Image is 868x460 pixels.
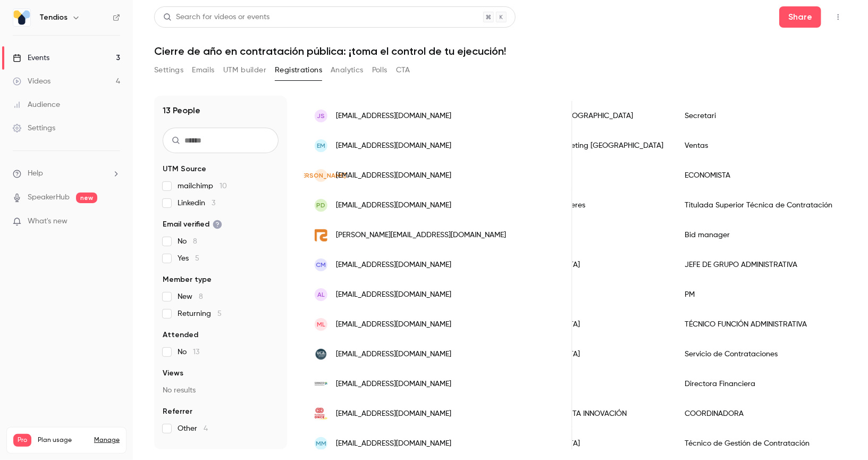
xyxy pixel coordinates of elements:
[336,319,451,330] span: [EMAIL_ADDRESS][DOMAIN_NAME]
[336,111,451,122] span: [EMAIL_ADDRESS][DOMAIN_NAME]
[674,101,843,131] div: Secretari
[336,408,451,420] span: [EMAIL_ADDRESS][DOMAIN_NAME]
[496,190,674,220] div: Instituto de las Mujeres
[336,200,451,211] span: [EMAIL_ADDRESS][DOMAIN_NAME]
[674,280,843,310] div: PM
[496,280,674,310] div: LR
[178,347,199,357] span: No
[204,425,208,432] span: 4
[316,260,326,270] span: CM
[496,429,674,458] div: [GEOGRAPHIC_DATA]
[94,436,120,445] a: Manage
[223,62,266,79] button: UTM builder
[13,53,49,63] div: Events
[178,291,203,302] span: New
[674,220,843,250] div: Bid manager
[317,200,326,210] span: Pd
[331,62,364,79] button: Analytics
[496,101,674,131] div: Ajuntament de [GEOGRAPHIC_DATA]
[336,438,451,449] span: [EMAIL_ADDRESS][DOMAIN_NAME]
[154,45,847,57] h1: Cierre de año en contratación pública: ¡toma el control de tu ejecución!
[163,104,200,117] h1: 13 People
[317,290,325,299] span: AL
[28,192,70,203] a: SpeakerHub
[163,12,269,23] div: Search for videos or events
[674,429,843,458] div: Técnico de Gestión de Contratación
[163,385,279,396] p: No results
[178,308,222,319] span: Returning
[496,161,674,190] div: DFA
[315,348,327,361] img: uca.es
[372,62,387,79] button: Polls
[296,171,347,180] span: [PERSON_NAME]
[38,436,88,445] span: Plan usage
[674,161,843,190] div: ECONOMISTA
[212,199,215,207] span: 3
[315,378,327,390] img: sodeco.es
[220,182,227,190] span: 10
[317,320,325,329] span: ML
[779,6,821,28] button: Share
[178,198,215,208] span: Linkedin
[163,164,279,434] section: facet-groups
[178,181,227,191] span: mailchimp
[674,131,843,161] div: Ventas
[496,220,674,250] div: REACT
[674,339,843,369] div: Servicio de Contrataciones
[396,62,410,79] button: CTA
[315,407,327,420] img: fundaciononce.es
[178,236,197,247] span: No
[317,111,325,121] span: JS
[496,339,674,369] div: [GEOGRAPHIC_DATA]
[496,250,674,280] div: [GEOGRAPHIC_DATA]
[13,9,30,26] img: Tendios
[217,310,222,317] span: 5
[336,170,451,181] span: [EMAIL_ADDRESS][DOMAIN_NAME]
[336,379,451,390] span: [EMAIL_ADDRESS][DOMAIN_NAME]
[674,310,843,339] div: TÉCNICO FUNCIÓN ADMINISTRATIVA
[336,230,506,241] span: [PERSON_NAME][EMAIL_ADDRESS][DOMAIN_NAME]
[674,369,843,399] div: Directora Financiera
[163,274,212,285] span: Member type
[193,238,197,245] span: 8
[28,168,43,179] span: Help
[13,434,31,447] span: Pro
[199,293,203,300] span: 8
[163,368,183,379] span: Views
[275,62,322,79] button: Registrations
[76,193,97,203] span: new
[178,423,208,434] span: Other
[496,310,674,339] div: [GEOGRAPHIC_DATA]
[496,131,674,161] div: InnovaDigital Marketing [GEOGRAPHIC_DATA]
[316,439,326,448] span: MM
[13,99,60,110] div: Audience
[154,62,183,79] button: Settings
[39,12,68,23] h6: Tendios
[336,260,451,271] span: [EMAIL_ADDRESS][DOMAIN_NAME]
[674,399,843,429] div: COORDINADORA
[13,168,120,179] li: help-dropdown-opener
[163,164,206,174] span: UTM Source
[178,253,199,264] span: Yes
[13,123,55,133] div: Settings
[674,250,843,280] div: JEFE DE GRUPO ADMINISTRATIVA
[163,330,198,340] span: Attended
[193,348,199,356] span: 13
[496,399,674,429] div: ASOCIACIÓN INSERTA INNOVACIÓN
[163,406,192,417] span: Referrer
[13,76,50,87] div: Videos
[336,349,451,360] span: [EMAIL_ADDRESS][DOMAIN_NAME]
[163,219,222,230] span: Email verified
[315,229,327,241] img: react.es
[496,369,674,399] div: Sodeco
[336,289,451,300] span: [EMAIL_ADDRESS][DOMAIN_NAME]
[192,62,214,79] button: Emails
[317,141,325,150] span: EM
[28,216,68,227] span: What's new
[336,140,451,152] span: [EMAIL_ADDRESS][DOMAIN_NAME]
[674,190,843,220] div: Titulada Superior Técnica de Contratación
[195,255,199,262] span: 5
